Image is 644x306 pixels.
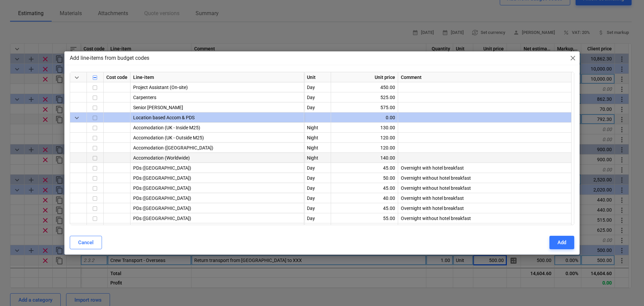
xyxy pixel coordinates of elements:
div: 45.00 [334,163,395,173]
div: Line-item [130,72,304,82]
div: PDs (Day only) [130,223,304,233]
div: Day [304,102,331,113]
div: 575.00 [334,102,395,113]
div: Overnight without hotel breakfast [398,173,572,183]
div: 45.00 [334,203,395,213]
span: keyboard_arrow_down [73,74,81,82]
div: Day [304,163,331,173]
div: Accomodation (Worldwide) [130,153,304,163]
div: Day [304,223,331,233]
span: close [569,54,577,62]
div: Day [304,183,331,193]
div: 45.00 [334,183,395,193]
div: Day [304,82,331,92]
div: Accomodation ([GEOGRAPHIC_DATA]) [130,143,304,153]
div: Overnight with hotel breakfast [398,203,572,213]
div: 140.00 [334,153,395,163]
div: Night [304,153,331,163]
div: PDs ([GEOGRAPHIC_DATA]) [130,163,304,173]
div: Day [304,173,331,183]
div: 130.00 [334,123,395,133]
div: Comment [398,72,572,82]
div: 55.00 [334,213,395,223]
div: Night [304,143,331,153]
div: Day [304,213,331,223]
div: Location based Accom & PDS [130,113,304,123]
div: 450.00 [334,82,395,92]
div: 120.00 [334,143,395,153]
div: Add [557,238,566,247]
div: Carpenters [130,92,304,102]
div: PDs ([GEOGRAPHIC_DATA]) [130,213,304,223]
div: Day [304,203,331,213]
div: Overnight without hotel breakfast [398,183,572,193]
div: Cancel [78,238,94,247]
div: Senior [PERSON_NAME] [130,102,304,113]
div: 525.00 [334,92,395,102]
button: Add [549,236,574,249]
div: PDs ([GEOGRAPHIC_DATA]) [130,173,304,183]
div: 0.00 [334,113,395,123]
div: 40.00 [334,193,395,203]
div: 120.00 [334,133,395,143]
div: PDs ([GEOGRAPHIC_DATA]) [130,203,304,213]
div: Night [304,123,331,133]
div: Accomodation (UK - Outside M25) [130,133,304,143]
p: Add line-items from budget codes [70,54,149,62]
div: 30.00 [334,223,395,233]
div: Unit price [331,72,398,82]
iframe: Chat Widget [610,274,644,306]
div: PDs ([GEOGRAPHIC_DATA]) [130,183,304,193]
div: Project Assistant (On-site) [130,82,304,92]
span: keyboard_arrow_down [73,114,81,122]
div: Night [304,133,331,143]
div: Day [304,193,331,203]
div: Accomodation (UK - Inside M25) [130,123,304,133]
div: Overnight with hotel breakfast [398,163,572,173]
div: 50.00 [334,173,395,183]
div: Day [304,92,331,102]
div: Overnight with hotel breakfast [398,193,572,203]
button: Cancel [70,236,102,249]
div: Overnight without hotel breakfast [398,213,572,223]
div: PDs ([GEOGRAPHIC_DATA]) [130,193,304,203]
div: Unit [304,72,331,82]
div: Cost code [104,72,130,82]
